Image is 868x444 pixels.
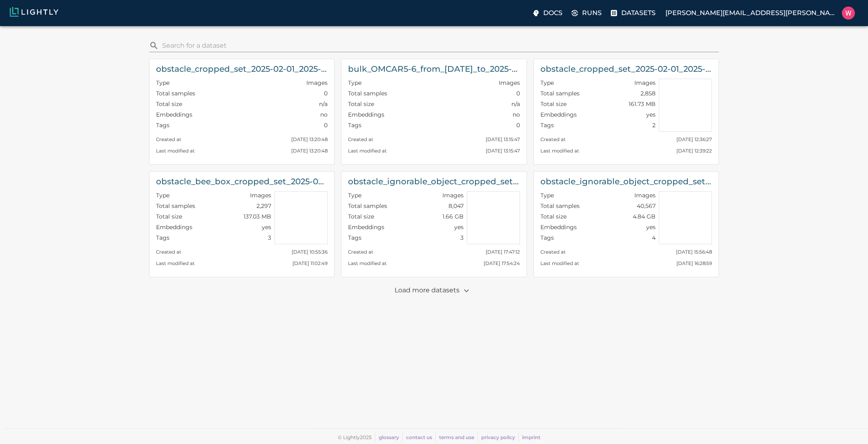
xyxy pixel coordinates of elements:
a: glossary [379,434,399,440]
small: [DATE] 11:02:49 [292,261,328,266]
small: Created at [348,137,373,142]
p: Images [634,191,656,199]
a: bulk_OMCAR5-6_from_[DATE]_to_2025-08-14_2025-08-15_19-37-20TypeImagesTotal samples0Total sizen/aE... [341,59,527,165]
a: obstacle_ignorable_object_cropped_set_2025-08-14_17-21-30TypeImagesTotal samples40,567Total size4... [533,171,719,277]
small: [DATE] 17:54:24 [484,261,520,266]
p: Total samples [540,89,580,97]
p: Type [348,79,361,87]
p: Total size [540,212,567,221]
h6: obstacle_cropped_set_2025-02-01_2025-08-15_19-13-51 [540,62,712,75]
p: Tags [348,121,361,129]
p: 2,858 [640,89,656,97]
p: Type [156,79,170,87]
p: Total samples [348,202,387,210]
label: Datasets [608,6,659,20]
p: Type [156,191,170,199]
p: 40,567 [637,202,656,210]
small: Created at [348,249,373,255]
small: Created at [156,249,181,255]
small: Last modified at [348,261,387,266]
p: 4.84 GB [633,212,656,221]
a: obstacle_bee_box_cropped_set_2025-03-01_2025-08-15_17-37-54TypeImagesTotal samples2,297Total size... [149,171,335,277]
small: [DATE] 12:39:22 [676,148,712,154]
p: yes [454,223,464,231]
p: Embeddings [540,110,577,119]
h6: obstacle_ignorable_object_cropped_set_2025-05-01_2025-08-15_00-03-13 [348,175,520,188]
p: Images [634,79,656,87]
p: 137.03 MB [243,212,271,221]
p: Datasets [621,8,656,18]
small: [DATE] 10:55:36 [292,249,328,255]
a: imprint [522,434,540,440]
label: Docs [530,6,566,20]
p: Total samples [156,202,195,210]
p: Embeddings [156,110,192,119]
p: 2 [652,121,656,129]
p: Tags [156,121,170,129]
p: no [513,110,520,119]
a: obstacle_ignorable_object_cropped_set_2025-05-01_2025-08-15_00-03-13TypeImagesTotal samples8,047T... [341,171,527,277]
p: Embeddings [540,223,577,231]
p: 4 [652,234,656,242]
p: Images [442,191,464,199]
p: Embeddings [348,110,384,119]
input: search [162,39,716,52]
label: [PERSON_NAME][EMAIL_ADDRESS][PERSON_NAME]William Maio [662,4,858,22]
p: n/a [319,100,328,108]
p: [PERSON_NAME][EMAIL_ADDRESS][PERSON_NAME] [665,8,839,18]
p: Total size [156,212,182,221]
p: Load more datasets [395,284,473,298]
p: n/a [511,100,520,108]
p: Total samples [348,89,387,97]
p: Type [348,191,361,199]
small: Last modified at [156,261,195,266]
p: Type [540,79,554,87]
p: Embeddings [348,223,384,231]
p: 0 [516,121,520,129]
small: [DATE] 13:20:48 [291,148,328,154]
p: Docs [543,8,562,18]
p: Tags [156,234,170,242]
small: Last modified at [540,148,579,154]
p: Total samples [156,89,195,97]
p: 0 [516,89,520,97]
p: 161.73 MB [629,100,656,108]
small: [DATE] 15:56:48 [676,249,712,255]
img: Lightly [10,7,58,17]
p: Total size [348,100,374,108]
p: Tags [540,234,554,242]
small: [DATE] 12:36:27 [676,137,712,142]
small: [DATE] 16:28:59 [676,261,712,266]
a: contact us [406,434,432,440]
p: 0 [324,89,328,97]
small: [DATE] 13:15:47 [486,148,520,154]
p: 1.66 GB [442,212,464,221]
p: Runs [582,8,602,18]
small: Last modified at [540,261,579,266]
p: 8,047 [449,202,464,210]
p: Images [250,191,271,199]
a: obstacle_cropped_set_2025-02-01_2025-08-15_19-46-58TypeImagesTotal samples0Total sizen/aEmbedding... [149,59,335,165]
span: © Lightly 2025 [338,434,372,440]
h6: obstacle_ignorable_object_cropped_set_2025-08-14_17-21-30 [540,175,712,188]
p: Images [306,79,328,87]
p: Total size [540,100,567,108]
p: 3 [268,234,271,242]
a: privacy policy [481,434,515,440]
p: Tags [540,121,554,129]
img: William Maio [842,7,855,20]
a: obstacle_cropped_set_2025-02-01_2025-08-15_19-13-51TypeImagesTotal samples2,858Total size161.73 M... [533,59,719,165]
p: 3 [460,234,464,242]
p: no [320,110,328,119]
small: Created at [540,137,566,142]
p: Total size [348,212,374,221]
small: [DATE] 13:20:48 [291,137,328,142]
p: Images [499,79,520,87]
p: yes [646,223,656,231]
p: Embeddings [156,223,192,231]
label: Runs [569,6,605,20]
